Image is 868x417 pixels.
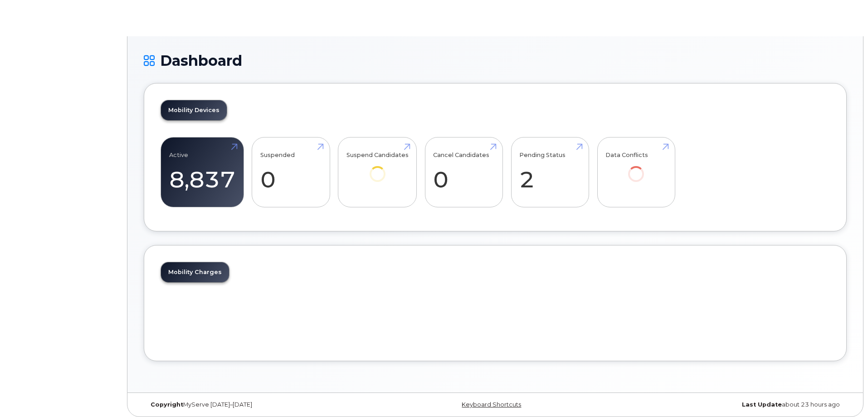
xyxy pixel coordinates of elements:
a: Active 8,837 [169,142,235,202]
a: Data Conflicts [605,142,667,195]
a: Mobility Devices [161,100,227,120]
strong: Last Update [742,401,782,408]
a: Cancel Candidates 0 [433,142,494,202]
h1: Dashboard [144,53,847,69]
a: Suspend Candidates [346,142,409,195]
a: Mobility Charges [161,262,229,282]
a: Pending Status 2 [519,142,580,202]
a: Keyboard Shortcuts [462,401,521,408]
strong: Copyright [151,401,183,408]
div: MyServe [DATE]–[DATE] [144,401,378,408]
div: about 23 hours ago [612,401,847,408]
a: Suspended 0 [260,142,322,202]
